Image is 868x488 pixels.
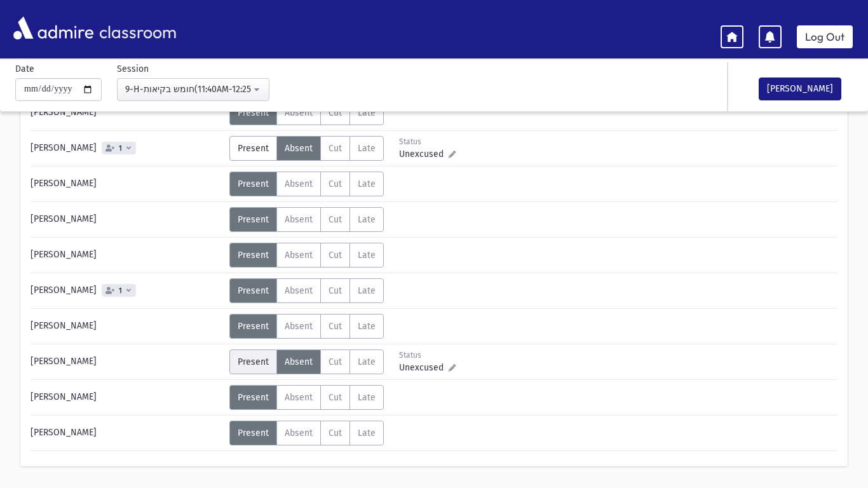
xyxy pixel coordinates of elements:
[329,321,342,332] span: Cut
[238,392,269,403] span: Present
[24,421,229,445] div: [PERSON_NAME]
[238,250,269,261] span: Present
[10,13,97,43] img: AdmirePro
[229,385,384,410] div: AttTypes
[285,285,313,296] span: Absent
[358,356,376,367] span: Late
[229,136,384,161] div: AttTypes
[238,107,269,118] span: Present
[229,172,384,196] div: AttTypes
[285,214,313,225] span: Absent
[125,83,251,96] div: 9-H-חומש בקיאות(11:40AM-12:25PM)
[24,349,229,374] div: [PERSON_NAME]
[285,356,313,367] span: Absent
[285,179,313,189] span: Absent
[358,250,376,261] span: Late
[229,278,384,303] div: AttTypes
[329,107,342,118] span: Cut
[238,321,269,332] span: Present
[117,62,149,76] label: Session
[117,78,269,101] button: 9-H-חומש בקיאות(11:40AM-12:25PM)
[358,214,376,225] span: Late
[358,428,376,438] span: Late
[358,285,376,296] span: Late
[229,243,384,268] div: AttTypes
[285,392,313,403] span: Absent
[24,136,229,161] div: [PERSON_NAME]
[358,321,376,332] span: Late
[329,428,342,438] span: Cut
[116,287,125,295] span: 1
[229,100,384,125] div: AttTypes
[329,392,342,403] span: Cut
[229,349,384,374] div: AttTypes
[358,107,376,118] span: Late
[24,385,229,410] div: [PERSON_NAME]
[329,356,342,367] span: Cut
[24,172,229,196] div: [PERSON_NAME]
[97,11,177,45] span: classroom
[399,147,449,161] span: Unexcused
[238,285,269,296] span: Present
[15,62,34,76] label: Date
[238,214,269,225] span: Present
[116,144,125,152] span: 1
[797,25,853,48] a: Log Out
[238,143,269,154] span: Present
[24,243,229,268] div: [PERSON_NAME]
[329,285,342,296] span: Cut
[329,214,342,225] span: Cut
[24,207,229,232] div: [PERSON_NAME]
[358,392,376,403] span: Late
[329,250,342,261] span: Cut
[238,179,269,189] span: Present
[229,314,384,339] div: AttTypes
[285,107,313,118] span: Absent
[24,314,229,339] div: [PERSON_NAME]
[238,356,269,367] span: Present
[285,250,313,261] span: Absent
[229,207,384,232] div: AttTypes
[285,428,313,438] span: Absent
[358,143,376,154] span: Late
[229,421,384,445] div: AttTypes
[329,143,342,154] span: Cut
[329,179,342,189] span: Cut
[399,136,456,147] div: Status
[399,349,456,361] div: Status
[358,179,376,189] span: Late
[238,428,269,438] span: Present
[24,278,229,303] div: [PERSON_NAME]
[285,143,313,154] span: Absent
[24,100,229,125] div: [PERSON_NAME]
[759,78,841,100] button: [PERSON_NAME]
[285,321,313,332] span: Absent
[399,361,449,374] span: Unexcused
